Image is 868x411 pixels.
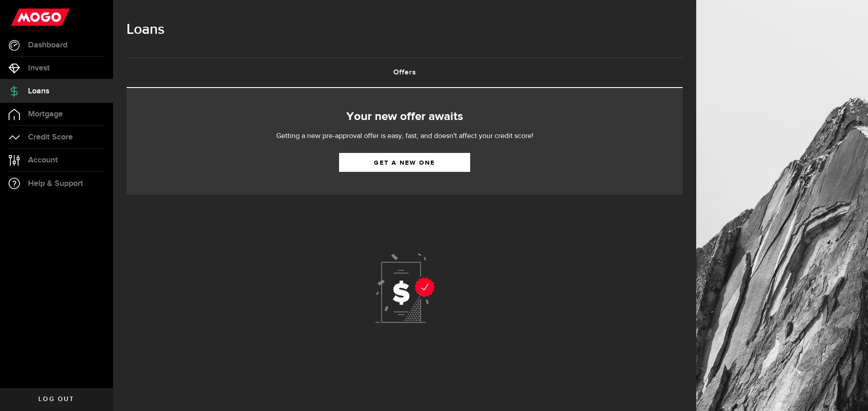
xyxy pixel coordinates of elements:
[28,64,50,72] span: Invest
[127,18,683,42] h1: Loans
[339,153,470,172] a: Get a new one
[28,133,73,141] span: Credit Score
[249,131,561,142] p: Getting a new pre-approval offer is easy, fast, and doesn't affect your credit score!
[38,396,74,402] span: Log out
[28,180,83,188] span: Help & Support
[140,107,669,126] h2: Your new offer awaits
[28,156,58,164] span: Account
[127,58,683,87] a: Offers
[28,87,49,95] span: Loans
[28,41,67,49] span: Dashboard
[28,110,63,118] span: Mortgage
[830,373,868,411] iframe: LiveChat chat widget
[127,57,683,88] ul: Tabs Navigation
